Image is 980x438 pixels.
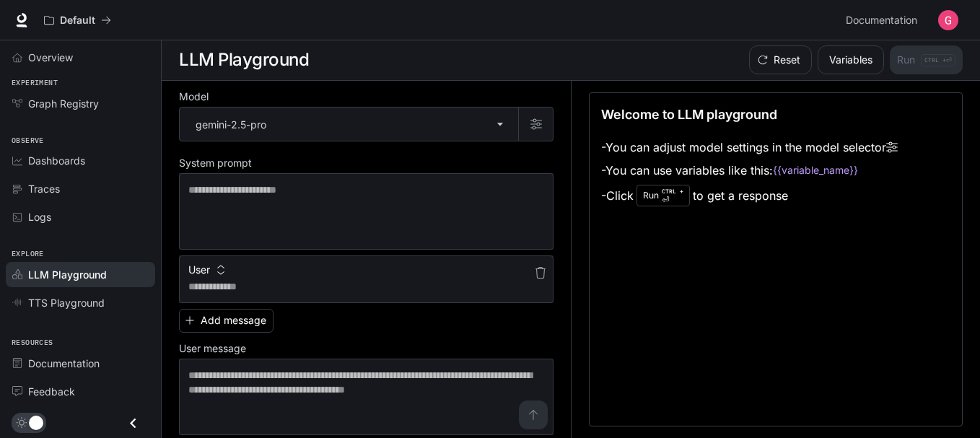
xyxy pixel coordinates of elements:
[662,187,683,204] p: ⏎
[28,267,107,282] span: LLM Playground
[196,117,266,132] p: gemini-2.5-pro
[934,6,963,35] button: User avatar
[28,96,99,111] span: Graph Registry
[179,309,274,333] button: Add message
[749,45,812,74] button: Reset
[938,10,958,30] img: User avatar
[179,343,246,354] p: User message
[818,45,884,74] button: Variables
[28,209,51,224] span: Logs
[179,92,209,102] p: Model
[28,356,100,371] span: Documentation
[60,14,95,27] p: Default
[6,262,155,287] a: LLM Playground
[180,108,518,141] div: gemini-2.5-pro
[179,45,309,74] h1: LLM Playground
[6,91,155,116] a: Graph Registry
[28,295,105,310] span: TTS Playground
[601,105,777,124] p: Welcome to LLM playground
[28,384,75,399] span: Feedback
[6,148,155,173] a: Dashboards
[773,163,858,178] code: {{variable_name}}
[662,187,683,196] p: CTRL +
[28,153,85,168] span: Dashboards
[28,181,60,196] span: Traces
[6,290,155,315] a: TTS Playground
[6,176,155,201] a: Traces
[6,45,155,70] a: Overview
[840,6,928,35] a: Documentation
[28,50,73,65] span: Overview
[846,12,917,30] span: Documentation
[117,408,149,438] button: Close drawer
[6,204,155,229] a: Logs
[185,258,228,281] button: User
[6,379,155,404] a: Feedback
[29,414,43,430] span: Dark mode toggle
[38,6,118,35] button: All workspaces
[6,351,155,376] a: Documentation
[636,185,690,206] div: Run
[179,158,252,168] p: System prompt
[601,136,898,159] li: - You can adjust model settings in the model selector
[601,159,898,182] li: - You can use variables like this:
[601,182,898,209] li: - Click to get a response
